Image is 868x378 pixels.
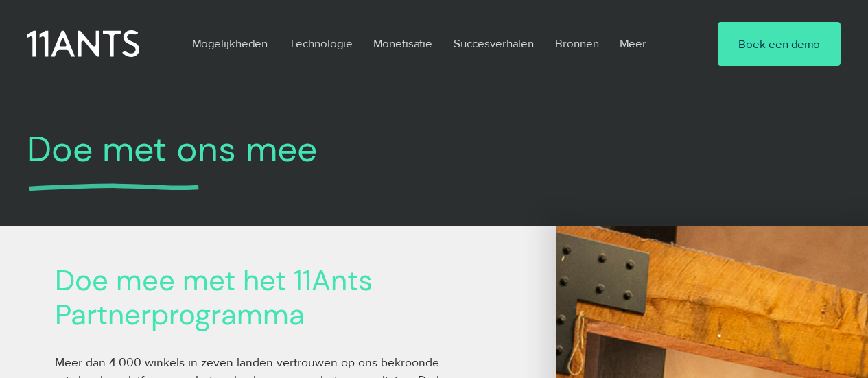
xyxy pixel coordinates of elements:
a: Monetisatie [363,27,443,59]
font: Mogelijkheden [192,36,268,49]
nav: Locatie [182,27,676,59]
font: Bronnen [555,36,599,49]
font: Doe met ons mee [27,126,317,172]
font: Meer... [620,36,655,49]
font: Monetisatie [373,36,432,49]
a: Mogelijkheden [182,27,279,59]
a: Bronnen [545,27,609,59]
font: Succesverhalen [454,36,534,49]
a: Boek een demo [718,22,841,66]
a: Succesverhalen [443,27,545,59]
a: Technologie [279,27,363,59]
font: Technologie [289,36,353,49]
font: Boek een demo [738,37,820,50]
font: Doe mee met het 11Ants Partnerprogramma [55,261,373,333]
